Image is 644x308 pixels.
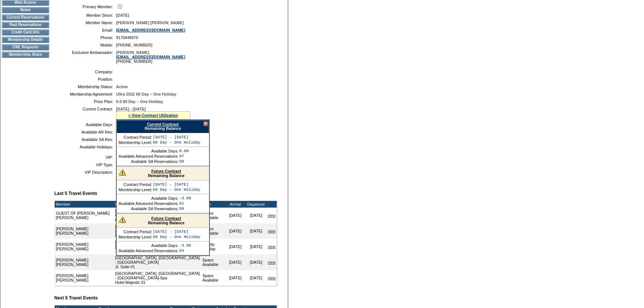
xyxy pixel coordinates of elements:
td: Past Reservations [2,22,49,28]
td: Membership Share [2,52,49,58]
span: [PERSON_NAME] [PERSON_NAME] [116,20,184,25]
td: 60 Day – One Holiday [153,140,200,145]
b: Next 5 Travel Events [54,295,98,301]
span: [DATE] [116,13,129,17]
td: [DATE] [246,208,267,223]
a: view [268,213,276,218]
td: Contract Period: [119,182,152,187]
td: Available SA Res: [57,137,113,142]
td: 99 [179,206,191,211]
span: Ultra 2022 60 Day – One Holiday [116,92,176,96]
td: Priority Holiday [201,239,225,254]
span: Active [116,84,128,89]
td: Space Available [201,208,225,223]
a: » View Contract Utilization [128,113,178,118]
td: 91 [179,201,191,206]
td: Contract Period: [119,230,152,234]
td: 60 Day – One Holiday [153,187,200,192]
a: Future Contract [151,216,181,221]
td: Membership Details [2,37,49,43]
div: Remaining Balance [117,167,209,180]
td: Residence [114,201,202,208]
td: Available Advanced Reservations: [119,248,178,253]
a: Current Contract [147,122,178,126]
td: [DATE] [246,223,267,239]
td: Member Since: [57,13,113,17]
td: Exclusive Ambassador: [57,50,113,64]
span: [DATE] - [DATE] [116,107,146,111]
td: Available Holidays: [57,145,113,149]
td: Contract Period: [119,135,152,139]
td: Membership Status: [57,84,113,89]
td: Available AR Res: [57,130,113,134]
td: Credit Card Info [2,29,49,35]
td: [DATE] [246,254,267,270]
td: VIP: [57,155,113,160]
span: 9175848870 [116,35,138,40]
td: 60 Day – One Holiday [153,235,200,239]
a: [EMAIL_ADDRESS][DOMAIN_NAME] [116,28,185,32]
td: 94 [179,248,191,253]
span: 0-0 60 Day – One Holiday [116,99,163,104]
td: [PERSON_NAME] [PERSON_NAME] [55,223,114,239]
td: CWL Requests [2,44,49,50]
td: Space Available [201,223,225,239]
a: view [268,276,276,280]
td: VIP Type: [57,163,113,167]
a: view [268,229,276,233]
td: [GEOGRAPHIC_DATA], [US_STATE] - The Fairmont Ghirardelli Fairmont Ghirardelli 306 [114,208,202,223]
td: 0.00 [179,149,189,153]
td: Membership Agreement: [57,92,113,96]
td: [DATE] [225,270,246,286]
td: [GEOGRAPHIC_DATA], [US_STATE] - 1 [GEOGRAPHIC_DATA] 1 Hotel 1513 [114,239,202,254]
td: Available Days: [119,243,178,248]
td: GUEST OF [PERSON_NAME] [PERSON_NAME] [55,208,114,223]
td: Membership Level: [119,235,152,239]
td: Notes [2,7,49,13]
td: Mobile: [57,43,113,47]
span: [PERSON_NAME] [PHONE_NUMBER] [116,50,185,64]
td: Company: [57,70,113,74]
td: [DATE] - [DATE] [153,230,200,234]
td: Space Available [201,270,225,286]
td: [DATE] [225,254,246,270]
td: Membership Level: [119,140,152,145]
td: Available Advanced Reservations: [119,154,178,158]
td: [DATE] [225,223,246,239]
img: There are insufficient days and/or tokens to cover this reservation [119,169,126,176]
td: 98 [179,159,189,164]
td: Member [55,201,114,208]
div: Remaining Balance [116,120,209,133]
td: Price Plan: [57,99,113,104]
td: Position: [57,77,113,81]
td: VIP Description: [57,170,113,174]
td: Departure [246,201,267,208]
td: [GEOGRAPHIC_DATA], [GEOGRAPHIC_DATA] - [GEOGRAPHIC_DATA]-Spa Hotel Majestic 01 [114,270,202,286]
a: view [268,260,276,264]
td: [GEOGRAPHIC_DATA], [US_STATE] - [GEOGRAPHIC_DATA], [US_STATE] Kiawah [PERSON_NAME] 455 [114,223,202,239]
td: -3.00 [179,196,191,200]
td: [DATE] [225,239,246,254]
td: [DATE] - [DATE] [153,182,200,187]
td: Arrival [225,201,246,208]
td: Space Available [201,254,225,270]
td: Membership Level: [119,187,152,192]
td: [DATE] - [DATE] [153,135,200,139]
td: [PERSON_NAME] [PERSON_NAME] [55,270,114,286]
td: Available SA Reservations: [119,206,178,211]
td: Available Advanced Reservations: [119,201,178,206]
span: [PHONE_NUMBER] [116,43,152,47]
td: Phone: [57,35,113,40]
td: Available SA Reservations: [119,159,178,164]
div: Remaining Balance [117,214,209,228]
td: Available Days: [57,122,113,127]
a: [EMAIL_ADDRESS][DOMAIN_NAME] [116,55,185,59]
td: 97 [179,154,189,158]
td: [GEOGRAPHIC_DATA], [GEOGRAPHIC_DATA] - [GEOGRAPHIC_DATA] Jr. Suite #1 [114,254,202,270]
td: [DATE] [225,208,246,223]
a: view [268,244,276,249]
td: Email: [57,28,113,32]
b: Last 5 Travel Events [54,191,97,196]
td: Primary Member: [57,3,113,10]
td: [PERSON_NAME] [PERSON_NAME] [55,239,114,254]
